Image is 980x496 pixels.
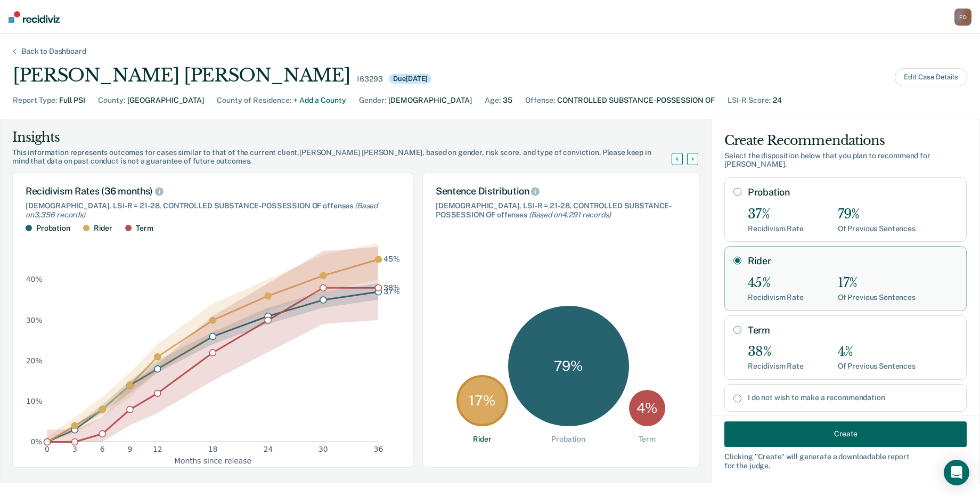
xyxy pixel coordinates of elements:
[724,421,967,446] button: Create
[838,362,916,371] div: Of Previous Sentences
[26,275,43,446] g: y-axis tick label
[359,95,386,106] div: Gender :
[36,224,70,233] div: Probation
[12,148,684,166] div: This information represents outcomes for cases similar to that of the current client, [PERSON_NAM...
[838,293,916,302] div: Of Previous Sentences
[293,95,346,106] div: + Add a County
[508,306,629,427] div: 79 %
[748,293,804,302] div: Recidivism Rate
[728,95,771,106] div: LSI-R Score :
[208,445,218,454] text: 18
[13,64,350,86] div: [PERSON_NAME] [PERSON_NAME]
[12,129,684,146] div: Insights
[47,243,378,442] g: area
[128,445,133,454] text: 9
[629,390,665,426] div: 4 %
[356,75,382,84] div: 163293
[724,452,967,470] div: Clicking " Create " will generate a downloadable report for the judge.
[98,95,125,106] div: County :
[748,344,804,360] div: 38%
[45,445,50,454] text: 0
[639,435,656,444] div: Term
[485,95,501,106] div: Age :
[748,362,804,371] div: Recidivism Rate
[748,207,804,222] div: 37%
[72,445,77,454] text: 3
[456,375,508,427] div: 17 %
[895,68,967,86] button: Edit Case Details
[94,224,112,233] div: Rider
[724,132,967,149] div: Create Recommendations
[13,95,57,106] div: Report Type :
[383,255,400,296] g: text
[127,95,204,106] div: [GEOGRAPHIC_DATA]
[748,393,958,402] label: I do not wish to make a recommendation
[525,95,555,106] div: Offense :
[100,445,105,454] text: 6
[26,397,43,405] text: 10%
[45,445,383,454] g: x-axis tick label
[748,275,804,291] div: 45%
[389,74,431,84] div: Due [DATE]
[26,356,43,365] text: 20%
[59,95,85,106] div: Full PSI
[473,435,492,444] div: Rider
[383,288,400,296] text: 37%
[954,9,971,26] div: F D
[838,275,916,291] div: 17%
[551,435,585,444] div: Probation
[9,47,99,56] div: Back to Dashboard
[383,255,400,264] text: 45%
[954,9,971,26] button: FD
[31,437,43,446] text: 0%
[383,283,400,292] text: 38%
[174,457,251,465] text: Months since release
[374,445,383,454] text: 36
[503,95,512,106] div: 35
[263,445,273,454] text: 24
[436,201,686,219] div: [DEMOGRAPHIC_DATA], LSI-R = 21-28, CONTROLLED SUBSTANCE-POSSESSION OF offenses
[26,201,401,219] div: [DEMOGRAPHIC_DATA], LSI-R = 21-28, CONTROLLED SUBSTANCE-POSSESSION OF offenses
[748,255,958,267] label: Rider
[838,207,916,222] div: 79%
[748,324,958,336] label: Term
[26,275,43,284] text: 40%
[217,95,291,106] div: County of Residence :
[838,344,916,360] div: 4%
[436,185,686,197] div: Sentence Distribution
[748,186,958,198] label: Probation
[26,316,43,324] text: 30%
[9,11,60,23] img: Recidiviz
[529,210,611,219] span: (Based on 4,291 records )
[557,95,715,106] div: CONTROLLED SUBSTANCE-POSSESSION OF
[44,256,382,445] g: dot
[26,185,401,197] div: Recidivism Rates (36 months)
[724,151,967,169] div: Select the disposition below that you plan to recommend for [PERSON_NAME] .
[26,201,378,219] span: (Based on 3,356 records )
[136,224,153,233] div: Term
[773,95,782,106] div: 24
[748,224,804,233] div: Recidivism Rate
[174,457,251,465] g: x-axis label
[388,95,472,106] div: [DEMOGRAPHIC_DATA]
[944,460,969,485] div: Open Intercom Messenger
[318,445,328,454] text: 30
[838,224,916,233] div: Of Previous Sentences
[153,445,162,454] text: 12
